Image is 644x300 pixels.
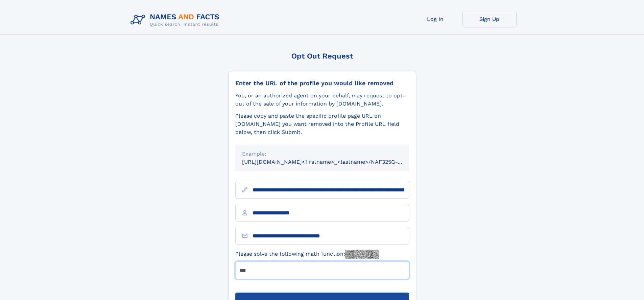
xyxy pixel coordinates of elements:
[462,11,517,27] a: Sign Up
[228,52,416,60] div: Opt Out Request
[408,11,462,27] a: Log In
[235,79,409,87] div: Enter the URL of the profile you would like removed
[235,112,409,136] div: Please copy and paste the specific profile page URL on [DOMAIN_NAME] you want removed into the Pr...
[235,250,379,259] label: Please solve the following math function:
[128,11,225,29] img: Logo Names and Facts
[242,159,422,165] small: [URL][DOMAIN_NAME]<firstname>_<lastname>/NAF325G-xxxxxxxx
[235,92,409,108] div: You, or an authorized agent on your behalf, may request to opt-out of the sale of your informatio...
[242,150,402,158] div: Example:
